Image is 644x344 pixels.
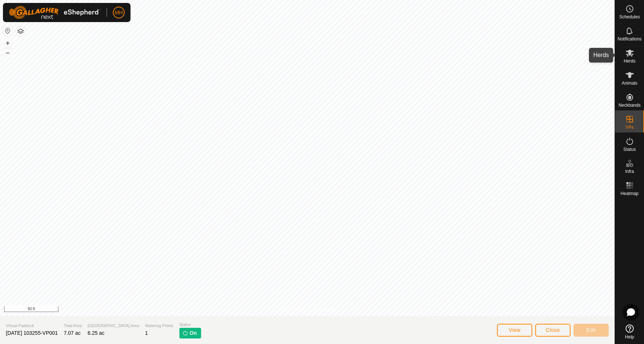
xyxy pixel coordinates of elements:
button: Close [535,324,570,337]
span: Total Area [64,323,82,329]
span: 7.07 ac [64,330,80,336]
span: Heatmap [620,191,638,196]
button: Edit [573,324,609,337]
img: turn-on [182,330,188,336]
img: Gallagher Logo [9,6,101,19]
span: Help [625,335,634,339]
span: Edit [586,327,596,333]
span: Schedules [619,15,640,19]
span: View [509,327,520,333]
span: 6.25 ac [87,330,104,336]
span: Notifications [618,37,641,41]
button: Map Layers [16,27,25,36]
a: Help [615,322,644,342]
span: MH [115,9,123,17]
span: Status [623,147,636,152]
span: [GEOGRAPHIC_DATA] Area [87,323,139,329]
button: + [3,39,12,47]
span: [DATE] 103255-VP001 [6,330,58,336]
span: Close [546,327,560,333]
span: Watering Points [145,323,173,329]
button: View [497,324,532,337]
button: – [3,48,12,57]
span: VPs [625,125,633,130]
span: Animals [622,81,637,85]
span: Virtual Paddock [6,323,58,329]
span: Status [179,322,201,328]
span: Neckbands [618,103,640,107]
span: On [190,329,197,337]
a: Contact Us [315,306,336,313]
button: Reset Map [3,26,12,35]
a: Privacy Policy [278,306,306,313]
span: Herds [623,59,635,63]
span: Infra [625,169,634,174]
span: 1 [145,330,148,336]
